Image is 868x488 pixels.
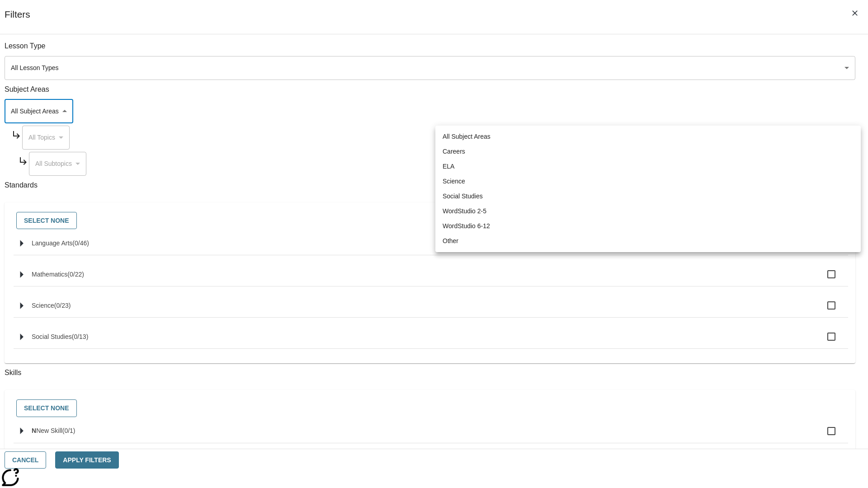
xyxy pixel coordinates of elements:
[435,126,861,252] ul: Select a Subject Area
[435,144,861,159] li: Careers
[435,159,861,174] li: ELA
[435,219,861,234] li: WordStudio 6-12
[435,234,861,249] li: Other
[435,174,861,189] li: Science
[435,189,861,204] li: Social Studies
[435,129,861,144] li: All Subject Areas
[435,204,861,219] li: WordStudio 2-5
